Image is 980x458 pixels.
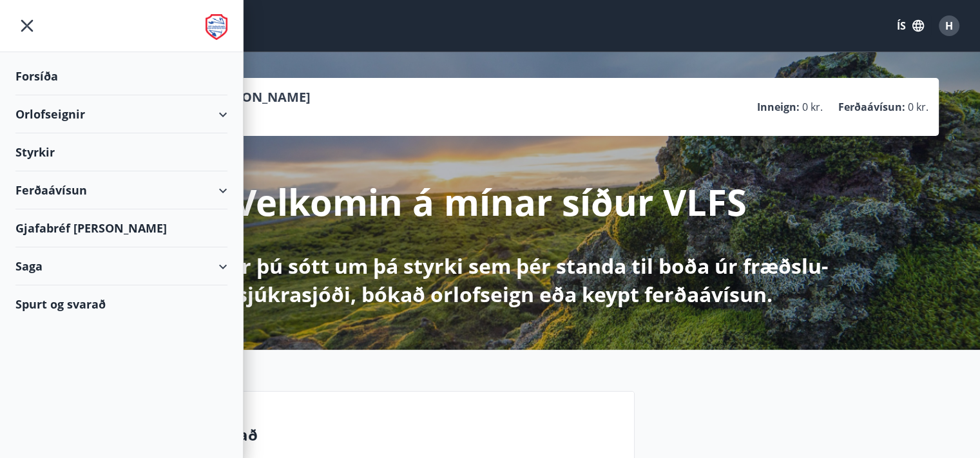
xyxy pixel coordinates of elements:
[15,133,227,171] div: Styrkir
[15,57,227,95] div: Forsíða
[206,14,227,40] img: union_logo
[233,177,747,226] p: Velkomin á mínar síður VLFS
[137,424,624,446] p: Spurt og svarað
[150,252,831,309] p: Hér getur þú sótt um þá styrki sem þér standa til boða úr fræðslu- og sjúkrasjóði, bókað orlofsei...
[890,14,931,37] button: ÍS
[15,95,227,133] div: Orlofseignir
[15,209,227,247] div: Gjafabréf [PERSON_NAME]
[945,19,953,33] span: H
[15,171,227,209] div: Ferðaávísun
[757,100,800,114] p: Inneign :
[908,100,928,114] span: 0 kr.
[15,247,227,285] div: Saga
[802,100,823,114] span: 0 kr.
[15,14,39,37] button: menu
[838,100,905,114] p: Ferðaávísun :
[15,285,227,323] div: Spurt og svarað
[934,10,965,41] button: H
